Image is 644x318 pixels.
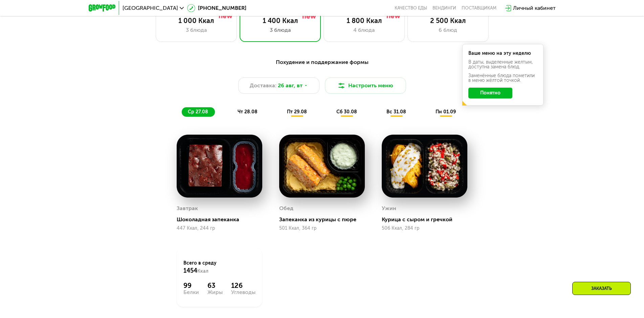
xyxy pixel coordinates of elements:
[415,17,482,25] div: 2 500 Ккал
[231,281,256,290] div: 126
[336,109,357,115] span: сб 30.08
[415,26,482,34] div: 6 блюд
[207,281,223,290] div: 63
[187,4,246,12] a: [PHONE_NUMBER]
[183,290,199,295] div: Белки
[468,88,512,98] button: Понятно
[231,290,256,295] div: Углеводы
[279,203,293,213] div: Обед
[197,268,208,274] span: Ккал
[395,5,427,11] a: Качество еды
[386,109,406,115] span: вс 31.08
[238,109,258,115] span: чт 28.08
[247,26,314,34] div: 3 блюда
[436,109,456,115] span: пн 01.09
[287,109,307,115] span: пт 29.08
[163,26,230,34] div: 3 блюда
[468,51,537,56] div: Ваше меню на эту неделю
[468,73,537,83] div: Заменённые блюда пометили в меню жёлтой точкой.
[382,216,473,223] div: Курица с сыром и гречкой
[163,17,230,25] div: 1 000 Ккал
[279,226,365,231] div: 501 Ккал, 364 гр
[177,226,262,231] div: 447 Ккал, 244 гр
[250,82,276,90] span: Доставка:
[278,82,303,90] span: 26 авг, вт
[177,216,268,223] div: Шоколадная запеканка
[331,17,398,25] div: 1 800 Ккал
[382,226,467,231] div: 506 Ккал, 284 гр
[572,282,631,295] div: Заказать
[382,203,396,213] div: Ужин
[513,4,556,12] div: Личный кабинет
[468,60,537,69] div: В даты, выделенные желтым, доступна замена блюд.
[183,281,199,290] div: 99
[123,5,178,11] span: [GEOGRAPHIC_DATA]
[325,77,406,94] button: Настроить меню
[122,58,523,67] div: Похудение и поддержание формы
[462,5,496,11] div: поставщикам
[183,260,256,275] div: Всего в среду
[247,17,314,25] div: 1 400 Ккал
[188,109,208,115] span: ср 27.08
[183,267,197,274] span: 1454
[432,5,456,11] a: Вендинги
[279,216,370,223] div: Запеканка из курицы с пюре
[207,290,223,295] div: Жиры
[177,203,198,213] div: Завтрак
[331,26,398,34] div: 4 блюда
